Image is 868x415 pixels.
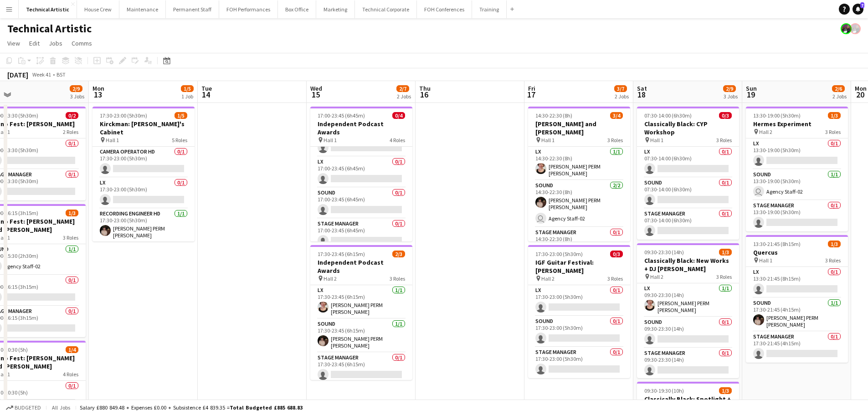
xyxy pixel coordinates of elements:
[4,37,24,49] a: View
[230,404,303,411] span: Total Budgeted £885 688.83
[7,39,20,47] span: View
[68,37,96,49] a: Comms
[5,403,42,413] button: Budgeted
[77,0,119,18] button: House Crew
[80,404,303,411] div: Salary £880 849.48 + Expenses £0.00 + Subsistence £4 839.35 =
[30,71,53,78] span: Week 41
[29,39,40,47] span: Edit
[7,22,92,36] h1: Technical Artistic
[166,0,219,18] button: Permanent Staff
[56,71,66,78] div: BST
[278,0,316,18] button: Box Office
[45,37,66,49] a: Jobs
[316,0,355,18] button: Marketing
[860,2,864,8] span: 7
[119,0,166,18] button: Maintenance
[219,0,278,18] button: FOH Performances
[15,405,41,411] span: Budgeted
[417,0,472,18] button: FOH Conferences
[50,404,72,411] span: All jobs
[19,0,77,18] button: Technical Artistic
[850,23,861,34] app-user-avatar: Zubair PERM Dhalla
[355,0,417,18] button: Technical Corporate
[26,37,43,49] a: Edit
[853,4,863,15] a: 7
[72,39,92,47] span: Comms
[7,70,28,79] div: [DATE]
[841,23,852,34] app-user-avatar: Zubair PERM Dhalla
[472,0,507,18] button: Training
[49,39,62,47] span: Jobs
